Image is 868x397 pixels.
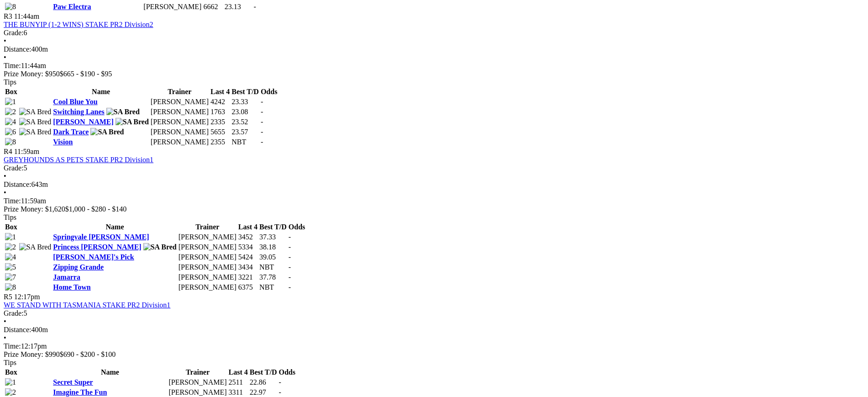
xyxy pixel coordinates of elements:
th: Best T/D [259,222,287,232]
div: 12:17pm [4,342,864,350]
td: [PERSON_NAME] [178,253,237,262]
span: • [4,318,6,325]
span: 11:44am [14,12,39,20]
img: 2 [5,243,16,251]
span: • [4,334,6,342]
span: - [261,108,263,116]
td: 23.52 [231,117,259,127]
td: 23.33 [231,97,259,106]
span: • [4,53,6,61]
td: 2335 [210,117,230,127]
img: 1 [5,233,16,241]
img: 7 [5,273,16,281]
td: 23.08 [231,107,259,116]
th: Odds [260,87,278,96]
img: 8 [5,283,16,291]
td: [PERSON_NAME] [178,263,237,272]
a: WE STAND WITH TASMANIA STAKE PR2 Division1 [4,301,170,309]
td: 1763 [210,107,230,116]
span: • [4,37,6,45]
span: 12:17pm [14,293,40,301]
img: 1 [5,98,16,106]
img: SA Bred [90,128,124,136]
th: Odds [279,368,296,377]
td: [PERSON_NAME] [178,233,237,242]
span: Tips [4,213,16,221]
a: Paw Electra [53,3,91,11]
a: [PERSON_NAME]'s Pick [53,253,134,261]
td: [PERSON_NAME] [150,127,209,137]
td: [PERSON_NAME] [178,243,237,252]
span: Distance: [4,45,31,53]
span: R4 [4,148,12,155]
span: Time: [4,62,21,69]
span: R5 [4,293,12,301]
span: - [261,138,263,146]
th: Name [53,368,167,377]
span: - [253,3,256,11]
span: Distance: [4,326,31,333]
th: Odds [288,222,305,232]
td: [PERSON_NAME] [168,378,227,387]
th: Name [53,87,149,96]
span: $690 - $200 - $100 [60,350,116,358]
span: - [289,283,291,291]
td: 5424 [238,253,258,262]
td: 22.97 [249,388,278,397]
span: - [279,378,281,386]
a: Springvale [PERSON_NAME] [53,233,149,241]
th: Last 4 [210,87,230,96]
span: Box [5,368,17,376]
div: 400m [4,326,864,334]
img: SA Bred [19,108,52,116]
span: - [279,388,281,396]
span: • [4,189,6,196]
td: NBT [259,283,287,292]
td: 2355 [210,138,230,147]
img: 4 [5,253,16,261]
img: 2 [5,388,16,397]
span: 11:59am [14,148,39,155]
td: 5655 [210,127,230,137]
span: R3 [4,12,12,20]
span: - [289,253,291,261]
td: [PERSON_NAME] [168,388,227,397]
td: 3434 [238,263,258,272]
a: Switching Lanes [53,108,104,116]
img: 6 [5,128,16,136]
span: Box [5,88,17,95]
span: Time: [4,197,21,205]
td: 6662 [203,2,223,11]
th: Name [53,222,177,232]
th: Best T/D [231,87,259,96]
td: 37.33 [259,233,287,242]
span: Time: [4,342,21,350]
a: [PERSON_NAME] [53,118,113,126]
span: - [289,243,291,251]
div: 400m [4,45,864,53]
img: SA Bred [19,243,52,251]
a: Cool Blue You [53,98,97,106]
td: 6375 [238,283,258,292]
div: Prize Money: $950 [4,70,864,78]
td: 23.13 [224,2,253,11]
a: THE BUNYIP (1-2 WINS) STAKE PR2 Division2 [4,21,153,28]
div: 11:59am [4,197,864,205]
th: Trainer [178,222,237,232]
a: Zipping Grande [53,263,104,271]
a: Home Town [53,283,90,291]
span: $665 - $190 - $95 [60,70,112,78]
td: 4242 [210,97,230,106]
td: [PERSON_NAME] [150,117,209,127]
span: $1,000 - $280 - $140 [65,205,127,213]
img: 5 [5,263,16,271]
span: - [289,273,291,281]
img: SA Bred [143,243,177,251]
td: 5334 [238,243,258,252]
a: Vision [53,138,73,146]
a: Dark Trace [53,128,89,136]
td: 3452 [238,233,258,242]
td: 23.57 [231,127,259,137]
span: Grade: [4,29,24,37]
span: Tips [4,78,16,86]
